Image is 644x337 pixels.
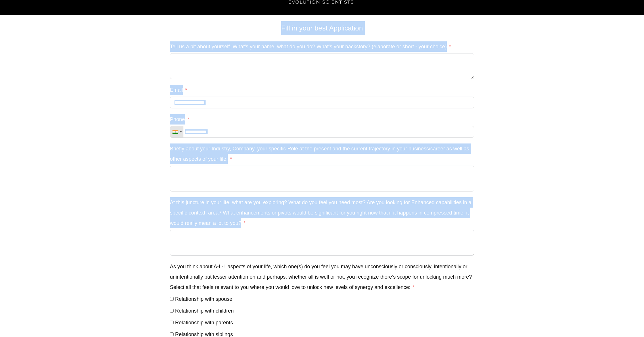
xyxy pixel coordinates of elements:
label: Tell us a bit about yourself. What’s your name, what do you do? What’s your backstory? (elaborate... [170,41,451,52]
label: At this juncture in your life, what are you exploring? What do you feel you need most? Are you lo... [170,197,474,228]
textarea: Briefly about your Industry, Company, your specific Role at the present and the current trajector... [170,166,474,192]
input: Phone [170,126,474,138]
input: Relationship with siblings [170,332,174,336]
input: Relationship with parents [170,321,174,324]
input: Email [170,97,474,108]
span: Relationship with children [175,308,234,314]
input: Relationship with children [170,309,174,313]
label: Briefly about your Industry, Company, your specific Role at the present and the current trajector... [170,143,474,164]
p: Fill in your best Application [170,21,474,35]
span: Relationship with spouse [175,296,232,302]
input: Relationship with spouse [170,297,174,301]
label: As you think about A-L-L aspects of your life, which one(s) do you feel you may have unconsciousl... [170,261,474,292]
label: Phone [170,114,189,125]
div: Telephone country code [170,126,183,137]
label: Email [170,85,187,95]
span: Relationship with parents [175,320,233,325]
textarea: At this juncture in your life, what are you exploring? What do you feel you need most? Are you lo... [170,230,474,256]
